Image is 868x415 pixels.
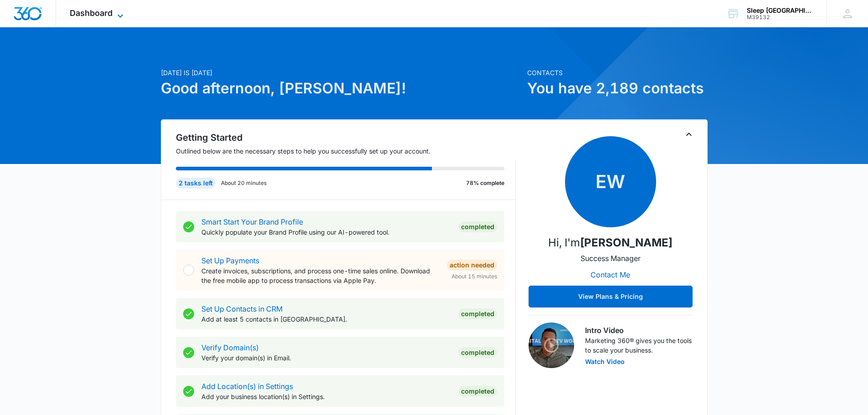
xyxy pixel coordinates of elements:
a: Verify Domain(s) [201,343,259,352]
span: EW [565,136,656,227]
p: Quickly populate your Brand Profile using our AI-powered tool. [201,227,451,237]
p: [DATE] is [DATE] [161,68,522,77]
p: Add your business location(s) in Settings. [201,392,451,401]
p: Add at least 5 contacts in [GEOGRAPHIC_DATA]. [201,314,451,324]
a: Set Up Contacts in CRM [201,304,282,313]
div: Completed [458,347,497,358]
p: 78% complete [466,179,504,187]
p: Outlined below are the necessary steps to help you successfully set up your account. [176,146,516,156]
div: Completed [458,221,497,232]
h3: Intro Video [585,325,693,336]
span: About 15 minutes [452,272,497,281]
div: Completed [458,308,497,319]
a: Set Up Payments [201,256,259,265]
a: Add Location(s) in Settings [201,382,293,391]
button: View Plans & Pricing [529,286,693,307]
p: About 20 minutes [221,179,267,187]
button: Watch Video [585,359,625,365]
a: Smart Start Your Brand Profile [201,217,303,226]
h2: Getting Started [176,131,516,144]
button: Toggle Collapse [683,129,694,140]
div: Completed [458,386,497,397]
p: Marketing 360® gives you the tools to scale your business. [585,336,693,355]
p: Create invoices, subscriptions, and process one-time sales online. Download the free mobile app t... [201,266,440,285]
div: account id [747,14,813,20]
p: Verify your domain(s) in Email. [201,353,451,363]
p: Hi, I'm [548,235,673,251]
h1: You have 2,189 contacts [527,77,708,99]
img: Intro Video [529,323,574,368]
h1: Good afternoon, [PERSON_NAME]! [161,77,522,99]
div: 2 tasks left [176,178,216,189]
p: Success Manager [580,253,641,264]
div: account name [747,7,813,14]
button: Contact Me [581,264,639,286]
p: Contacts [527,68,708,77]
span: Dashboard [70,8,113,18]
div: Action Needed [447,260,497,271]
strong: [PERSON_NAME] [580,236,673,249]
